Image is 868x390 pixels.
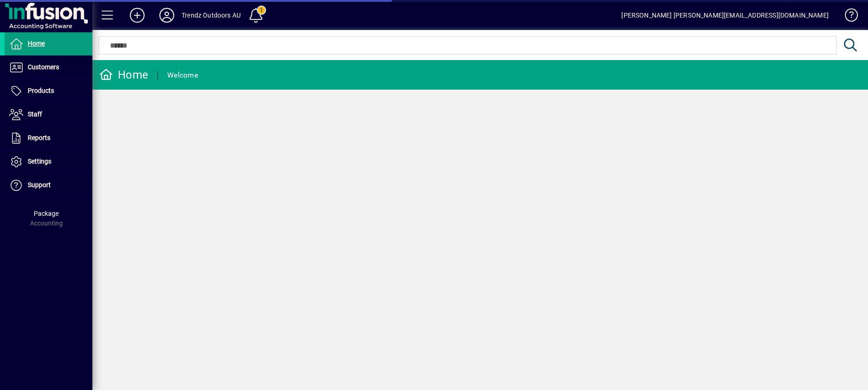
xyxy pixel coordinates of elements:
a: Products [5,79,92,103]
div: Welcome [167,68,198,83]
div: Trendz Outdoors AU [182,8,241,23]
span: Settings [28,158,51,165]
a: Knowledge Base [838,2,856,32]
button: Profile [152,7,182,24]
span: Home [28,40,45,47]
a: Settings [5,150,92,173]
span: Staff [28,110,42,118]
a: Reports [5,127,92,150]
a: Customers [5,56,92,79]
span: Package [34,210,59,217]
a: Staff [5,103,92,126]
button: Add [122,7,152,24]
span: Support [28,181,51,189]
span: Reports [28,134,50,141]
span: Customers [28,63,59,71]
span: Products [28,87,54,94]
div: [PERSON_NAME] [PERSON_NAME][EMAIL_ADDRESS][DOMAIN_NAME] [621,8,829,23]
div: Home [99,67,148,82]
a: Support [5,174,92,197]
